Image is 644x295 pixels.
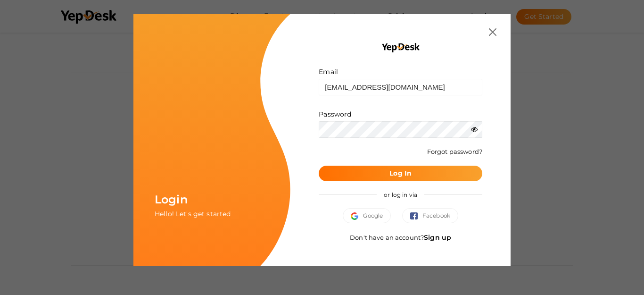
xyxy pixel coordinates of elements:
img: facebook.svg [410,212,422,220]
label: Password [319,110,351,119]
span: Don't have an account? [350,234,451,241]
a: Forgot password? [427,148,482,155]
a: Sign up [424,233,451,242]
b: Log In [389,169,412,177]
label: Email [319,67,338,76]
span: Hello! Let's get started [155,210,231,218]
input: ex: some@example.com [319,79,482,95]
button: Google [343,208,391,223]
span: Login [155,193,188,206]
img: YEP_black_cropped.png [381,42,420,53]
img: close.svg [489,28,496,36]
span: Facebook [410,211,450,220]
span: Google [351,211,383,220]
button: Log In [319,166,482,181]
span: or log in via [377,184,424,205]
img: google.svg [351,212,363,220]
button: Facebook [402,208,458,223]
